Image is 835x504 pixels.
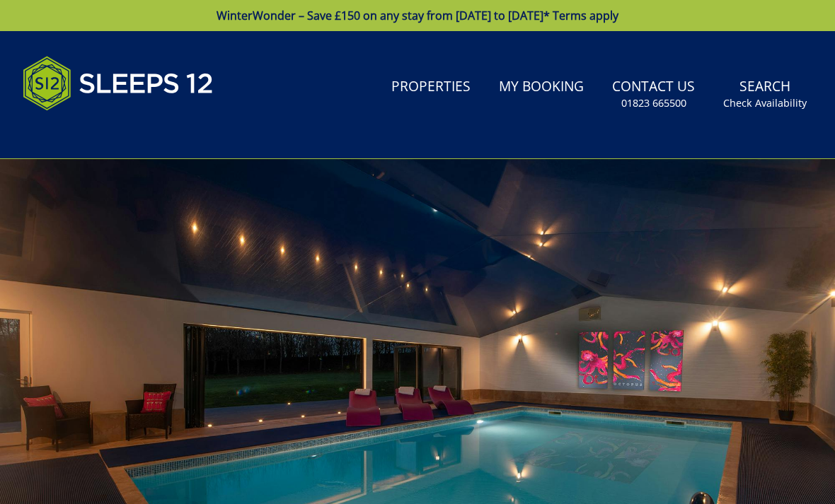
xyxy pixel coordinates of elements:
[723,96,807,110] small: Check Availability
[16,127,164,139] iframe: Customer reviews powered by Trustpilot
[621,96,686,110] small: 01823 665500
[386,71,476,103] a: Properties
[23,48,214,119] img: Sleeps 12
[493,71,589,103] a: My Booking
[718,71,812,117] a: SearchCheck Availability
[606,71,701,117] a: Contact Us01823 665500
